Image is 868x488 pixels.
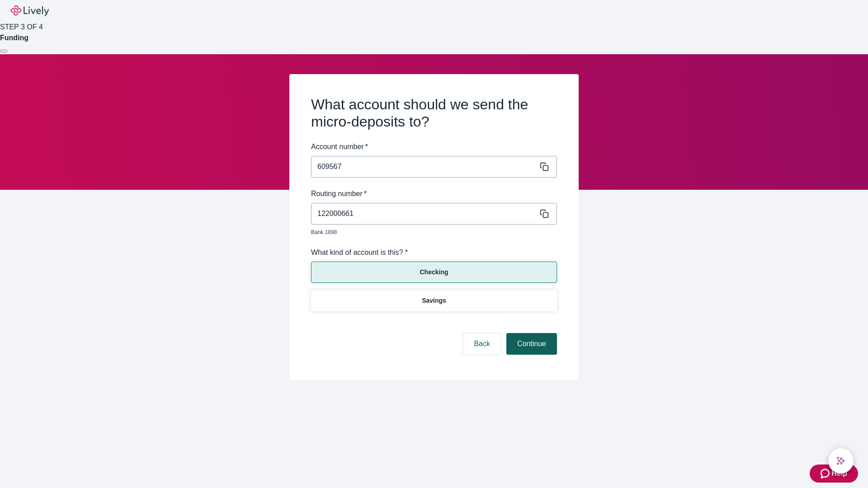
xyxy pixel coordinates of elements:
[311,228,551,236] p: Bank 1898
[836,456,845,465] svg: Lively AI Assistant
[422,296,446,305] p: Savings
[311,141,368,152] label: Account number
[420,267,448,277] p: Checking
[810,465,858,483] button: Zendesk support iconHelp
[821,468,831,479] svg: Zendesk support icon
[831,468,847,479] span: Help
[538,160,551,173] button: Copy message content to clipboard
[506,333,557,355] button: Continue
[311,262,557,283] button: Checking
[311,96,557,131] h2: What account should we send the micro-deposits to?
[11,5,49,16] img: Lively
[828,448,854,474] button: chat
[311,290,557,311] button: Savings
[311,247,408,258] label: What kind of account is this? *
[540,209,549,218] svg: Copy to clipboard
[463,333,501,355] button: Back
[540,162,549,171] svg: Copy to clipboard
[538,207,551,220] button: Copy message content to clipboard
[311,188,367,199] label: Routing number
